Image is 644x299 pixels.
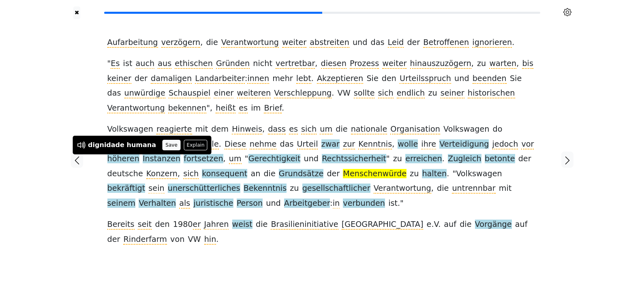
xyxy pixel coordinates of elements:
span: der [407,38,420,47]
span: Rechtssicherheit [322,154,386,164]
span: warten [489,59,516,69]
span: Aufarbeitung [107,38,158,48]
span: " [107,59,111,69]
span: , [200,38,203,48]
span: zwar [321,139,340,149]
span: Verantwortung [107,103,165,113]
span: Volkswagen [443,124,489,135]
span: : [245,74,247,84]
span: . [447,169,449,179]
span: er [193,220,201,230]
span: im [251,103,261,113]
span: Vorgänge [475,220,512,230]
span: " [400,199,404,209]
span: Prozess [350,59,379,69]
span: nehme [250,139,277,149]
span: auch [136,59,155,69]
span: verbunden [343,199,385,209]
a: ✖ [73,6,80,19]
span: Urteilsspruch [400,74,451,84]
span: untrennbar [452,184,495,194]
span: das [280,139,294,149]
span: reagierte [156,124,192,135]
span: weiter [382,59,407,69]
span: Akzeptieren [317,74,363,84]
span: diesen [321,59,347,69]
span: Verantwortung [221,38,279,48]
span: sich [183,169,199,179]
span: endlich [397,88,425,98]
span: höheren [107,154,139,164]
span: Urteil [297,139,318,149]
span: . [512,38,514,48]
span: dem [211,124,229,135]
span: , [315,59,317,69]
span: . [398,199,400,209]
span: unerschütterliches [168,184,240,194]
span: hinauszuzögern [410,59,471,69]
span: zu [428,88,437,98]
span: zu [410,169,419,178]
span: Jahren [204,220,229,230]
span: Brasilieninitiative [271,220,338,230]
span: das [371,38,385,47]
span: den [155,220,169,230]
span: Gründen [216,59,250,69]
span: bekräftigt [107,184,145,194]
span: e [427,220,432,230]
span: Verschleppung [274,88,332,98]
span: Person [237,199,263,209]
span: der [518,154,531,163]
span: zu [290,184,299,193]
span: das [107,88,121,98]
span: sein [148,184,164,194]
span: auf [515,220,528,230]
span: die [437,184,449,194]
span: . [311,74,314,84]
span: . [216,235,218,245]
span: die [460,220,471,230]
span: Instanzen [143,154,180,164]
span: Schauspiel [169,88,210,98]
span: die [263,169,275,179]
span: innen [247,74,269,84]
span: die [336,124,347,135]
span: Zugleich [448,154,481,164]
span: Verhalten [139,199,176,209]
span: halten [422,169,447,179]
span: VW [338,88,351,98]
span: es [239,103,248,113]
span: zu [393,154,402,163]
span: abstreiten [310,38,349,48]
span: " [386,154,390,164]
span: Volkswagen [456,169,502,179]
span: Konzern [146,169,178,179]
span: wolle [398,139,418,149]
span: ihre [421,139,436,149]
span: " [245,154,248,164]
span: unwürdige [124,88,165,98]
span: seinem [107,199,136,209]
span: keiner [107,74,131,84]
span: sich [301,124,317,135]
span: einer [214,88,233,98]
span: die [206,38,218,48]
span: Leid [388,38,404,48]
span: Organisation [390,124,440,135]
span: Bekenntnis [244,184,287,194]
span: . [442,154,445,164]
span: Arbeitgeber [284,199,330,209]
span: und [304,154,319,163]
span: Rinderfarm [123,235,167,245]
span: bekennen [168,103,207,113]
span: " [452,169,456,179]
span: , [262,124,265,135]
span: hin [204,235,216,245]
span: betonte [485,154,515,164]
span: historischen [468,88,515,98]
span: Es [111,59,120,69]
span: um [229,154,242,164]
span: ", [206,103,212,113]
span: zu [477,59,486,68]
span: der [135,74,148,83]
